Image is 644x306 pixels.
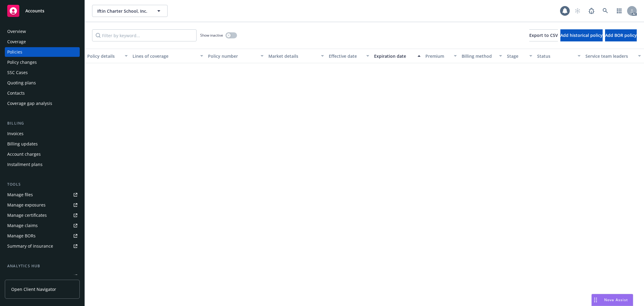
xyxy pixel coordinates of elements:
[7,231,36,241] div: Manage BORs
[87,53,121,59] div: Policy details
[7,68,28,77] div: SSC Cases
[507,53,526,59] div: Stage
[5,221,80,230] a: Manage claims
[5,231,80,241] a: Manage BORs
[7,241,53,251] div: Summary of insurance
[5,241,80,251] a: Summary of insurance
[266,49,326,63] button: Market details
[7,272,57,281] div: Loss summary generator
[5,129,80,138] a: Invoices
[25,8,44,13] span: Accounts
[208,53,257,59] div: Policy number
[605,32,637,38] span: Add BOR policy
[505,49,535,63] button: Stage
[268,53,317,59] div: Market details
[591,294,633,306] button: Nova Assist
[7,27,26,36] div: Overview
[585,53,634,59] div: Service team leaders
[529,32,558,38] span: Export to CSV
[613,5,625,17] a: Switch app
[7,221,38,230] div: Manage claims
[374,53,414,59] div: Expiration date
[585,5,598,17] a: Report a Bug
[7,78,36,88] div: Quoting plans
[5,181,80,187] div: Tools
[5,263,80,269] div: Analytics hub
[5,88,80,98] a: Contacts
[459,49,505,63] button: Billing method
[7,37,26,47] div: Coverage
[7,149,41,159] div: Account charges
[7,99,52,108] div: Coverage gap analysis
[604,297,628,302] span: Nova Assist
[5,190,80,200] a: Manage files
[7,88,25,98] div: Contacts
[537,53,574,59] div: Status
[423,49,459,63] button: Premium
[5,149,80,159] a: Account charges
[5,68,80,77] a: SSC Cases
[329,53,363,59] div: Effective date
[5,210,80,220] a: Manage certificates
[85,49,130,63] button: Policy details
[7,160,43,169] div: Installment plans
[92,29,197,41] input: Filter by keyword...
[5,200,80,210] a: Manage exposures
[5,27,80,36] a: Overview
[372,49,423,63] button: Expiration date
[7,139,38,149] div: Billing updates
[560,32,603,38] span: Add historical policy
[7,200,46,210] div: Manage exposures
[11,286,56,292] span: Open Client Navigator
[133,53,197,59] div: Lines of coverage
[529,29,558,41] button: Export to CSV
[5,78,80,88] a: Quoting plans
[97,8,149,14] span: Iftin Charter School, Inc.
[572,5,584,17] a: Start snowing
[425,53,450,59] div: Premium
[560,29,603,41] button: Add historical policy
[200,33,223,38] span: Show inactive
[5,37,80,47] a: Coverage
[5,47,80,57] a: Policies
[599,5,611,17] a: Search
[5,2,80,19] a: Accounts
[5,272,80,281] a: Loss summary generator
[5,99,80,108] a: Coverage gap analysis
[206,49,266,63] button: Policy number
[583,49,643,63] button: Service team leaders
[7,57,37,67] div: Policy changes
[462,53,495,59] div: Billing method
[5,160,80,169] a: Installment plans
[7,129,24,138] div: Invoices
[5,139,80,149] a: Billing updates
[326,49,372,63] button: Effective date
[7,210,47,220] div: Manage certificates
[592,294,599,306] div: Drag to move
[5,120,80,126] div: Billing
[92,5,168,17] button: Iftin Charter School, Inc.
[5,57,80,67] a: Policy changes
[130,49,206,63] button: Lines of coverage
[535,49,583,63] button: Status
[7,47,22,57] div: Policies
[7,190,33,200] div: Manage files
[605,29,637,41] button: Add BOR policy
